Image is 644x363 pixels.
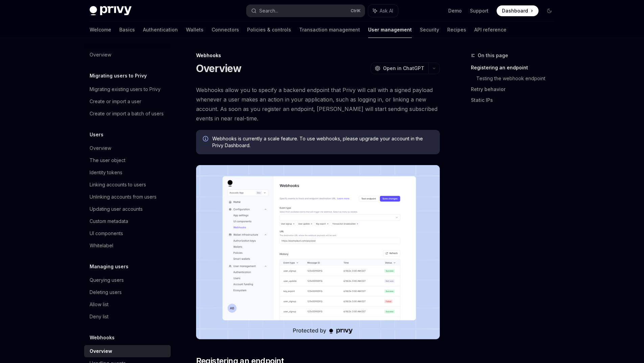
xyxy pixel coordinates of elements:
h5: Users [90,131,103,139]
a: Static IPs [471,95,560,106]
a: Querying users [84,274,171,286]
a: Allow list [84,298,171,311]
span: On this page [478,51,508,60]
a: UI components [84,227,171,240]
a: Overview [84,49,171,61]
h5: Managing users [90,263,128,271]
div: Deleting users [90,288,122,296]
a: Whitelabel [84,240,171,252]
div: Linking accounts to users [90,181,146,189]
button: Ask AI [368,5,398,17]
a: Transaction management [299,22,360,38]
div: Webhooks [196,52,440,59]
img: images/Webhooks.png [196,165,440,339]
a: Overview [84,142,171,154]
a: Updating user accounts [84,203,171,215]
div: Create or import a user [90,97,141,106]
a: Welcome [90,22,111,38]
h5: Webhooks [90,334,115,342]
span: Webhooks is currently a scale feature. To use webhooks, please upgrade your account in the Privy ... [212,135,433,149]
a: Custom metadata [84,215,171,227]
a: The user object [84,154,171,166]
a: Connectors [212,22,239,38]
a: Registering an endpoint [471,62,560,73]
div: Overview [90,51,111,59]
a: Deleting users [84,286,171,298]
a: Support [470,7,488,14]
a: Basics [119,22,135,38]
div: Whitelabel [90,242,113,250]
a: Policies & controls [247,22,291,38]
a: Overview [84,345,171,357]
button: Toggle dark mode [544,5,555,16]
span: Open in ChatGPT [383,65,424,72]
div: Custom metadata [90,217,128,225]
a: Wallets [186,22,204,38]
div: Create or import a batch of users [90,110,164,118]
a: Create or import a batch of users [84,108,171,120]
button: Search...CtrlK [246,5,365,17]
a: Dashboard [497,5,539,16]
h1: Overview [196,62,242,74]
a: Authentication [143,22,178,38]
div: UI components [90,229,123,237]
div: Overview [90,144,111,152]
span: Ctrl K [351,8,361,14]
a: Identity tokens [84,166,171,179]
a: Demo [448,7,462,14]
img: dark logo [90,6,132,16]
a: Recipes [447,22,466,38]
div: Querying users [90,276,124,284]
span: Dashboard [502,7,528,14]
a: API reference [474,22,506,38]
div: Unlinking accounts from users [90,193,157,201]
div: Migrating existing users to Privy [90,85,161,93]
div: Identity tokens [90,168,122,177]
div: The user object [90,156,125,164]
a: User management [368,22,412,38]
svg: Info [203,136,210,143]
button: Open in ChatGPT [371,63,428,74]
a: Retry behavior [471,84,560,95]
div: Allow list [90,300,109,309]
div: Updating user accounts [90,205,143,213]
span: Ask AI [380,7,393,14]
div: Search... [259,7,278,15]
a: Linking accounts to users [84,179,171,191]
a: Create or import a user [84,95,171,108]
div: Overview [90,347,112,355]
a: Migrating existing users to Privy [84,83,171,95]
a: Security [420,22,439,38]
div: Deny list [90,313,109,321]
h5: Migrating users to Privy [90,72,147,80]
span: Webhooks allow you to specify a backend endpoint that Privy will call with a signed payload whene... [196,85,440,123]
a: Unlinking accounts from users [84,191,171,203]
a: Testing the webhook endpoint [476,73,560,84]
a: Deny list [84,311,171,323]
